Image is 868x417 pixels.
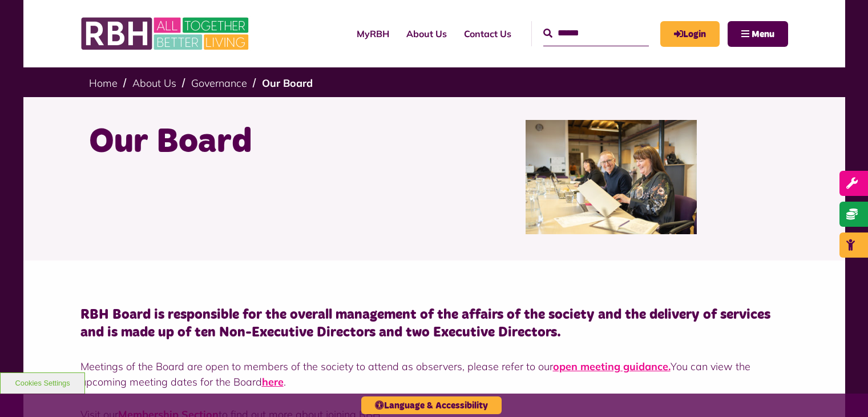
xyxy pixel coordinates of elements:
a: MyRBH [348,18,398,49]
button: Navigation [728,21,788,47]
a: MyRBH [660,21,720,47]
span: Menu [752,30,774,39]
a: Contact Us [455,18,520,49]
img: RBH Board 1 [526,120,697,234]
a: About Us [398,18,455,49]
a: open meeting guidance. [553,360,671,373]
a: here [262,375,284,388]
img: RBH [80,11,252,56]
p: Meetings of the Board are open to members of the society to attend as observers, please refer to ... [80,359,788,390]
a: Our Board [262,77,313,90]
button: Language & Accessibility [361,396,502,414]
h1: Our Board [89,120,426,165]
a: Governance [191,77,247,90]
iframe: Netcall Web Assistant for live chat [817,366,868,417]
a: Home [89,77,118,90]
h4: RBH Board is responsible for the overall management of the affairs of the society and the deliver... [80,306,788,342]
a: About Us [132,77,176,90]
